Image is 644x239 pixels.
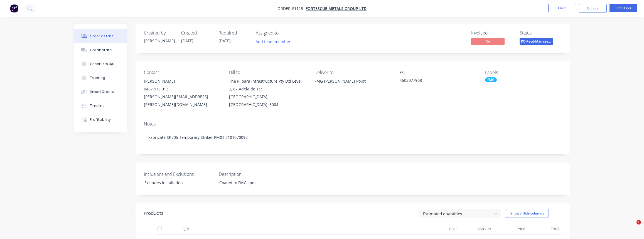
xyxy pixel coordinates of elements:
div: [PERSON_NAME] [144,77,220,85]
div: 4503077908 [400,77,469,85]
div: Collaborate [90,48,112,53]
div: Bill to [229,70,305,75]
div: Excludes Installation [140,179,210,187]
button: Options [579,4,607,13]
button: Profitability [74,113,127,127]
span: No [471,38,505,45]
span: 1 [636,220,641,225]
button: Tracking [74,71,127,85]
label: Inclusions and Exclusions [144,171,213,178]
span: Order #1115 - [277,6,306,11]
iframe: Intercom live chat [625,220,638,233]
div: Required [218,30,249,36]
span: [DATE] [181,38,193,43]
a: FORTESCUE METALS GROUP LTD [306,6,367,11]
div: [PERSON_NAME][EMAIL_ADDRESS][PERSON_NAME][DOMAIN_NAME] [144,93,220,109]
img: Factory [10,4,18,13]
label: Description [219,171,288,178]
div: Assigned to [256,30,311,36]
div: Created by [144,30,174,36]
button: Order details [74,29,127,43]
button: Close [548,4,576,12]
div: Total [527,223,562,235]
button: Add team member [253,38,294,45]
div: Contact [144,70,220,75]
div: Coated to FMG spec [215,179,284,187]
button: Collaborate [74,43,127,57]
button: Timeline [74,99,127,113]
button: Linked Orders [74,85,127,99]
div: Notes [144,121,561,127]
div: Deliver to [314,70,391,75]
button: Checklists 0/0 [74,57,127,71]
div: FMG [485,77,497,82]
div: FMG [PERSON_NAME] Point [314,77,391,95]
div: Products [144,210,163,217]
div: Invoiced [471,30,513,36]
div: Order details [90,34,114,39]
div: PO [400,70,476,75]
div: FMG [PERSON_NAME] Point [314,77,391,85]
button: Add team member [256,38,294,45]
div: Checklists 0/0 [90,61,114,66]
span: PO Recd-Manager... [520,38,553,45]
div: The Pilbara Infrastructure Pty Ltd Level 2, 87 Adelaide Tce[GEOGRAPHIC_DATA], [GEOGRAPHIC_DATA], ... [229,77,305,109]
div: [PERSON_NAME]0467 978 013[PERSON_NAME][EMAIL_ADDRESS][PERSON_NAME][DOMAIN_NAME] [144,77,220,109]
div: Qty [169,223,202,235]
button: Show / Hide columns [506,209,549,218]
span: [DATE] [218,38,231,43]
button: Edit Order [609,4,637,12]
div: The Pilbara Infrastructure Pty Ltd Level 2, 87 Adelaide Tce [229,77,305,93]
div: [PERSON_NAME] [144,38,174,44]
div: Status [520,30,561,36]
div: [GEOGRAPHIC_DATA], [GEOGRAPHIC_DATA], 6004 [229,93,305,109]
div: Tracking [90,75,105,80]
div: 0467 978 013 [144,85,220,93]
div: Timeline [90,103,105,108]
div: Labels [485,70,561,75]
div: Linked Orders [90,89,114,94]
div: Cost [425,223,459,235]
div: Fabricate SK705 Temporary Striker PM01 2101070092 [144,129,561,146]
div: Profitability [90,117,111,122]
button: PO Recd-Manager... [520,38,553,46]
div: Markup [459,223,493,235]
div: Created [181,30,212,36]
div: Price [493,223,527,235]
